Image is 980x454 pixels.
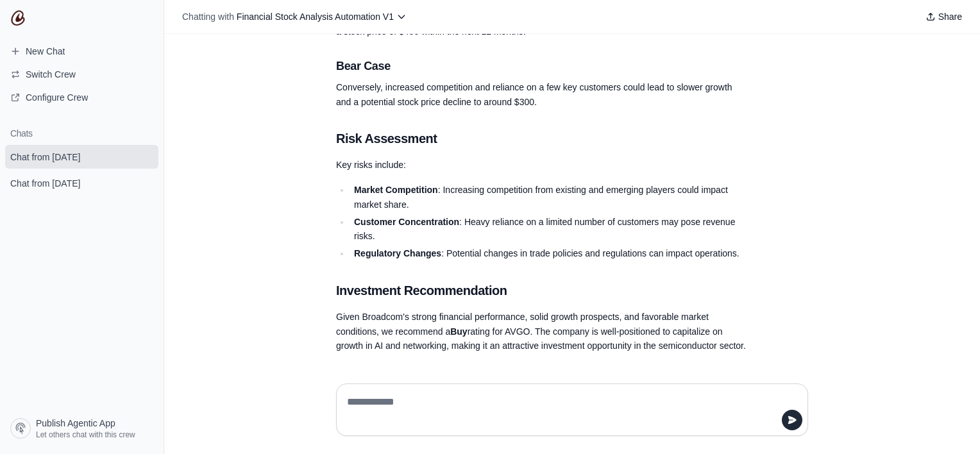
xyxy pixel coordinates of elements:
[26,68,76,81] span: Switch Crew
[36,430,135,440] span: Let others chat with this crew
[336,282,747,299] h2: Investment Recommendation
[177,8,412,26] button: Chatting with Financial Stock Analysis Automation V1
[350,246,747,261] li: : Potential changes in trade policies and regulations can impact operations.
[26,45,65,58] span: New Chat
[450,326,467,337] strong: Buy
[354,185,438,195] strong: Market Competition
[336,57,747,75] h3: Bear Case
[5,41,158,62] a: New Chat
[36,417,115,430] span: Publish Agentic App
[354,217,459,227] strong: Customer Concentration
[10,151,80,164] span: Chat from [DATE]
[10,177,80,190] span: Chat from [DATE]
[5,87,158,108] a: Configure Crew
[336,310,747,353] p: Given Broadcom's strong financial performance, solid growth prospects, and favorable market condi...
[350,183,747,212] li: : Increasing competition from existing and emerging players could impact market share.
[938,10,962,23] span: Share
[350,215,747,244] li: : Heavy reliance on a limited number of customers may pose revenue risks.
[354,248,441,258] strong: Regulatory Changes
[5,145,158,169] a: Chat from [DATE]
[237,12,394,22] span: Financial Stock Analysis Automation V1
[5,171,158,195] a: Chat from [DATE]
[336,130,747,147] h2: Risk Assessment
[920,8,967,26] button: Share
[5,64,158,85] button: Switch Crew
[10,10,26,26] img: CrewAI Logo
[182,10,234,23] span: Chatting with
[5,413,158,444] a: Publish Agentic App Let others chat with this crew
[26,91,88,104] span: Configure Crew
[336,158,747,172] p: Key risks include:
[336,80,747,110] p: Conversely, increased competition and reliance on a few key customers could lead to slower growth...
